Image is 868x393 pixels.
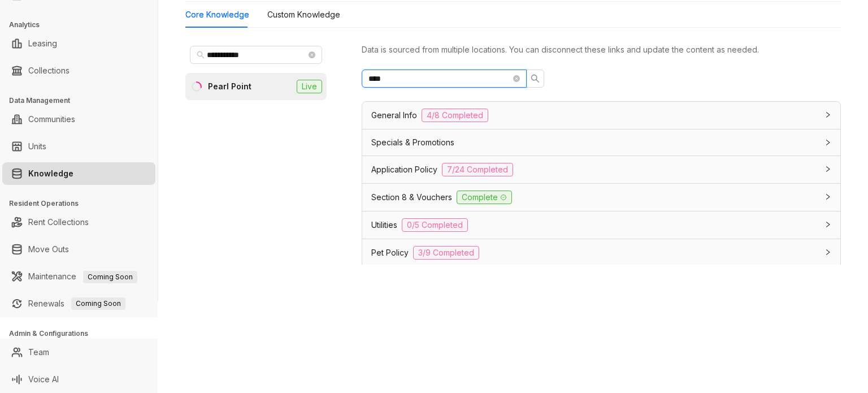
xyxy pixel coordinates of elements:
[9,20,158,30] h3: Analytics
[442,163,513,176] span: 7/24 Completed
[208,80,251,93] div: Pearl Point
[2,292,155,315] li: Renewals
[309,51,315,58] span: close-circle
[362,102,840,129] div: General Info4/8 Completed
[2,59,155,82] li: Collections
[371,247,409,259] span: Pet Policy
[2,162,155,185] li: Knowledge
[513,75,520,82] span: close-circle
[371,163,437,176] span: Application Policy
[371,136,454,149] span: Specials & Promotions
[267,8,340,21] div: Custom Knowledge
[371,219,397,231] span: Utilities
[362,129,840,156] div: Specials & Promotions
[2,211,155,234] li: Rent Collections
[28,135,46,158] a: Units
[362,184,840,211] div: Section 8 & VouchersComplete
[28,32,57,55] a: Leasing
[9,329,158,339] h3: Admin & Configurations
[28,211,89,234] a: Rent Collections
[185,8,249,21] div: Core Knowledge
[413,246,479,260] span: 3/9 Completed
[362,156,840,183] div: Application Policy7/24 Completed
[9,96,158,106] h3: Data Management
[457,191,512,204] span: Complete
[9,198,158,209] h3: Resident Operations
[71,297,125,310] span: Coming Soon
[297,80,322,93] span: Live
[402,218,468,232] span: 0/5 Completed
[824,249,831,256] span: collapsed
[28,59,70,82] a: Collections
[824,139,831,146] span: collapsed
[2,108,155,131] li: Communities
[2,135,155,158] li: Units
[362,44,841,56] div: Data is sourced from multiple locations. You can disconnect these links and update the content as...
[362,239,840,266] div: Pet Policy3/9 Completed
[2,32,155,55] li: Leasing
[422,109,488,122] span: 4/8 Completed
[28,162,73,185] a: Knowledge
[2,238,155,261] li: Move Outs
[28,238,69,261] a: Move Outs
[2,368,155,391] li: Voice AI
[83,271,137,283] span: Coming Soon
[824,221,831,228] span: collapsed
[824,193,831,200] span: collapsed
[371,109,417,122] span: General Info
[824,166,831,172] span: collapsed
[28,292,125,315] a: RenewalsComing Soon
[28,108,75,131] a: Communities
[28,368,59,391] a: Voice AI
[197,51,205,59] span: search
[2,265,155,288] li: Maintenance
[531,74,540,83] span: search
[362,211,840,239] div: Utilities0/5 Completed
[371,191,452,204] span: Section 8 & Vouchers
[2,341,155,364] li: Team
[824,111,831,118] span: collapsed
[28,341,49,364] a: Team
